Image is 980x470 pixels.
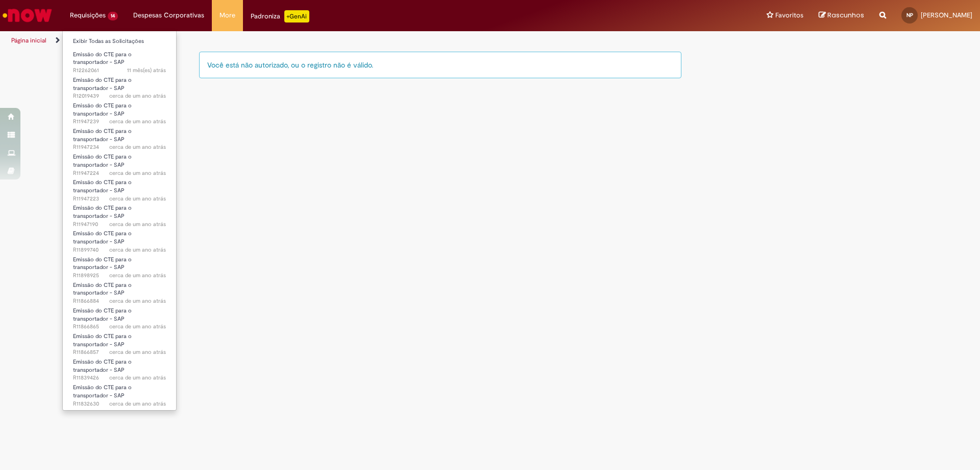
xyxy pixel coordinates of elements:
a: Página inicial [11,36,46,44]
span: cerca de um ano atrás [109,246,166,254]
span: R11947234 [73,143,166,151]
span: Emissão do CTE para o transportador - SAP [73,178,132,194]
div: Padroniza [251,10,309,23]
a: Aberto R11947224 : Emissão do CTE para o transportador - SAP [63,151,176,173]
time: 01/09/2024 10:03:39 [109,220,166,228]
span: R12262061 [73,66,166,75]
a: Rascunhos [819,11,864,20]
span: Emissão do CTE para o transportador - SAP [73,281,132,297]
time: 10/08/2024 12:16:01 [109,323,166,330]
span: R11866857 [73,348,166,356]
ul: Requisições [62,31,177,411]
time: 07/08/2024 10:48:54 [109,374,166,382]
a: Aberto R11947190 : Emissão do CTE para o transportador - SAP [63,203,176,225]
time: 10/08/2024 12:08:42 [109,348,166,356]
span: cerca de um ano atrás [109,272,166,279]
a: Aberto R11866884 : Emissão do CTE para o transportador - SAP [63,280,176,302]
time: 10/08/2024 12:23:54 [109,297,166,305]
span: cerca de um ano atrás [109,195,166,203]
a: Aberto R11866865 : Emissão do CTE para o transportador - SAP [63,305,176,327]
span: R11947239 [73,118,166,126]
span: [PERSON_NAME] [921,11,972,19]
span: R11839426 [73,374,166,382]
ul: Trilhas de página [8,31,646,50]
time: 01/09/2024 12:04:02 [109,118,166,125]
span: Favoritos [775,10,803,20]
time: 01/09/2024 10:59:23 [109,195,166,203]
a: Aberto R11899740 : Emissão do CTE para o transportador - SAP [63,228,176,250]
span: R12019439 [73,92,166,100]
time: 01/09/2024 11:43:44 [109,143,166,151]
span: R11899740 [73,246,166,254]
span: R11947224 [73,169,166,177]
span: NP [906,12,913,18]
span: cerca de um ano atrás [109,92,166,100]
span: Emissão do CTE para o transportador - SAP [73,256,132,272]
span: cerca de um ano atrás [109,143,166,151]
time: 06/08/2024 07:22:34 [109,400,166,408]
span: Emissão do CTE para o transportador - SAP [73,358,132,374]
span: R11947190 [73,220,166,229]
a: Aberto R11947223 : Emissão do CTE para o transportador - SAP [63,177,176,199]
a: Aberto R11866857 : Emissão do CTE para o transportador - SAP [63,331,176,353]
span: Emissão do CTE para o transportador - SAP [73,153,132,169]
span: More [219,10,235,20]
span: Rascunhos [827,10,864,20]
span: R11832630 [73,400,166,408]
time: 18/08/2024 16:29:08 [109,272,166,279]
span: Emissão do CTE para o transportador - SAP [73,102,132,118]
a: Aberto R11832630 : Emissão do CTE para o transportador - SAP [63,382,176,404]
span: Emissão do CTE para o transportador - SAP [73,332,132,348]
span: R11866884 [73,297,166,305]
span: Emissão do CTE para o transportador - SAP [73,51,132,66]
a: Aberto R12019439 : Emissão do CTE para o transportador - SAP [63,75,176,97]
time: 15/09/2024 07:10:15 [109,92,166,100]
span: cerca de um ano atrás [109,348,166,356]
time: 10/11/2024 11:03:34 [127,66,166,74]
a: Aberto R12262061 : Emissão do CTE para o transportador - SAP [63,49,176,71]
span: R11898925 [73,272,166,280]
a: Aberto R11839426 : Emissão do CTE para o transportador - SAP [63,356,176,378]
span: Emissão do CTE para o transportador - SAP [73,384,132,399]
div: Você está não autorizado, ou o registro não é válido. [199,52,681,78]
span: cerca de um ano atrás [109,169,166,177]
a: Aberto R11898925 : Emissão do CTE para o transportador - SAP [63,254,176,276]
a: Exibir Todas as Solicitações [63,36,176,47]
span: 14 [108,12,118,20]
img: ServiceNow [1,5,54,26]
span: Emissão do CTE para o transportador - SAP [73,127,132,143]
span: R11947223 [73,195,166,203]
time: 01/09/2024 11:11:21 [109,169,166,177]
span: Emissão do CTE para o transportador - SAP [73,204,132,220]
span: 11 mês(es) atrás [127,66,166,74]
span: cerca de um ano atrás [109,400,166,408]
span: cerca de um ano atrás [109,323,166,330]
span: Requisições [70,10,106,20]
a: Aberto R11947234 : Emissão do CTE para o transportador - SAP [63,126,176,148]
span: Emissão do CTE para o transportador - SAP [73,76,132,92]
span: Emissão do CTE para o transportador - SAP [73,230,132,245]
span: R11866865 [73,323,166,331]
span: cerca de um ano atrás [109,118,166,125]
a: Aberto R11947239 : Emissão do CTE para o transportador - SAP [63,100,176,122]
span: Despesas Corporativas [133,10,204,20]
span: cerca de um ano atrás [109,297,166,305]
span: cerca de um ano atrás [109,220,166,228]
span: Emissão do CTE para o transportador - SAP [73,307,132,323]
time: 19/08/2024 09:16:41 [109,246,166,254]
p: +GenAi [284,10,309,23]
span: cerca de um ano atrás [109,374,166,382]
